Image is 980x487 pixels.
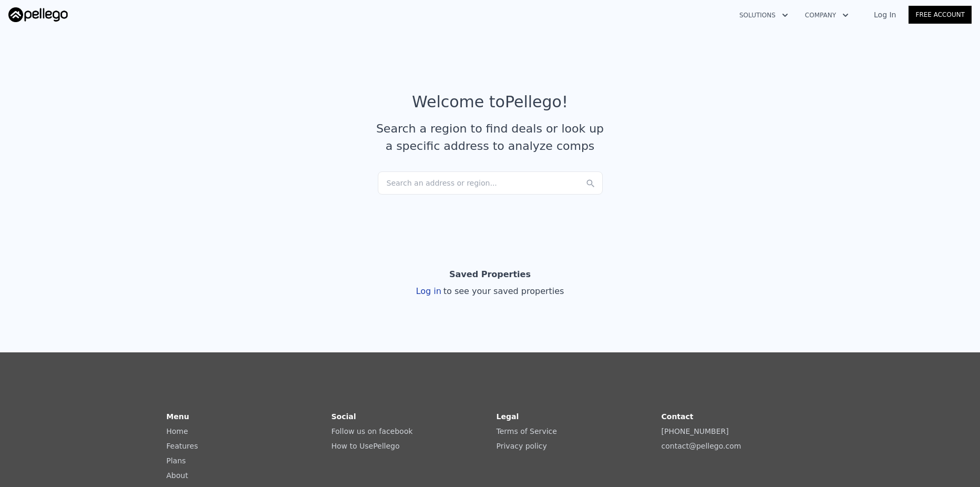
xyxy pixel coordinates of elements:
div: Saved Properties [449,264,531,285]
a: Privacy policy [497,442,547,450]
a: Follow us on facebook [332,427,413,435]
a: Home [167,427,188,435]
a: contact@pellego.com [662,442,741,450]
a: Terms of Service [497,427,557,435]
div: Welcome to Pellego ! [412,93,568,111]
button: Company [797,6,857,25]
img: Pellego [8,7,68,22]
div: Search an address or region... [378,171,603,195]
a: Free Account [909,6,972,24]
a: [PHONE_NUMBER] [662,427,729,435]
strong: Contact [662,412,694,421]
a: Features [167,442,198,450]
a: About [167,471,188,480]
div: Log in [416,285,564,298]
a: Log In [861,9,909,20]
span: to see your saved properties [441,286,564,296]
button: Solutions [731,6,797,25]
strong: Legal [497,412,519,421]
a: Plans [167,456,186,465]
strong: Social [332,412,356,421]
strong: Menu [167,412,189,421]
a: How to UsePellego [332,442,400,450]
div: Search a region to find deals or look up a specific address to analyze comps [373,120,608,155]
